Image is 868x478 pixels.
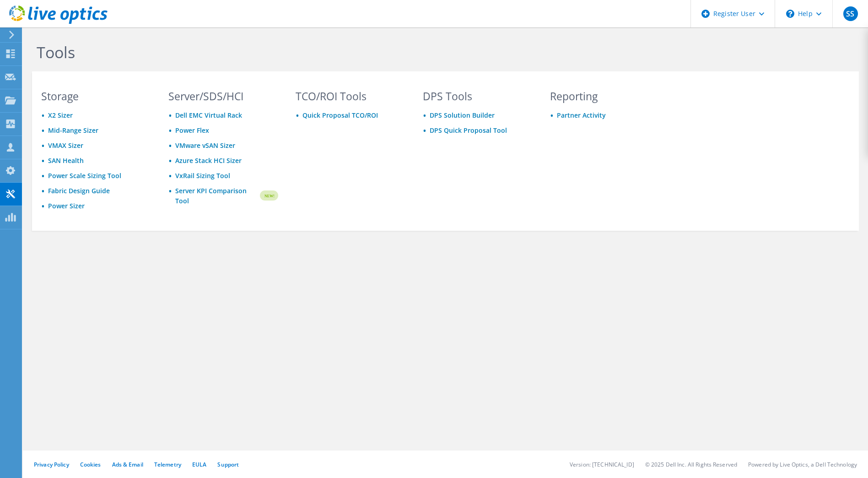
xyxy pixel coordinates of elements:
[175,156,242,165] a: Azure Stack HCI Sizer
[175,186,259,206] a: Server KPI Comparison Tool
[48,126,98,135] a: Mid-Range Sizer
[843,6,858,21] span: SS
[423,91,533,101] h3: DPS Tools
[48,201,85,210] a: Power Sizer
[48,141,83,150] a: VMAX Sizer
[430,111,495,119] a: DPS Solution Builder
[48,186,110,195] a: Fabric Design Guide
[550,91,660,101] h3: Reporting
[748,461,857,468] li: Powered by Live Optics, a Dell Technology
[175,141,235,150] a: VMware vSAN Sizer
[34,461,69,468] a: Privacy Policy
[296,91,405,101] h3: TCO/ROI Tools
[302,111,378,119] a: Quick Proposal TCO/ROI
[557,111,606,119] a: Partner Activity
[786,10,794,18] svg: \n
[48,156,84,165] a: SAN Health
[41,91,151,101] h3: Storage
[192,461,206,468] a: EULA
[430,126,507,135] a: DPS Quick Proposal Tool
[175,171,230,180] a: VxRail Sizing Tool
[48,171,121,180] a: Power Scale Sizing Tool
[168,91,278,101] h3: Server/SDS/HCI
[645,461,737,468] li: © 2025 Dell Inc. All Rights Reserved
[154,461,181,468] a: Telemetry
[112,461,143,468] a: Ads & Email
[48,111,73,119] a: X2 Sizer
[175,126,209,135] a: Power Flex
[217,461,239,468] a: Support
[80,461,101,468] a: Cookies
[570,461,634,468] li: Version: [TECHNICAL_ID]
[37,43,654,62] h1: Tools
[259,185,278,206] img: new-badge.svg
[175,111,242,119] a: Dell EMC Virtual Rack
